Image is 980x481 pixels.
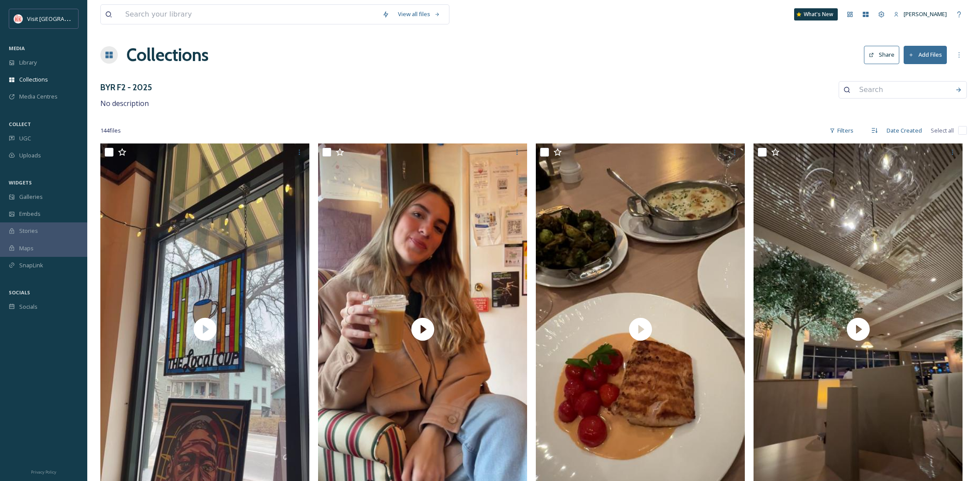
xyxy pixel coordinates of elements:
h3: BYR F2 - 2025 [100,81,152,94]
button: Add Files [904,46,947,64]
span: WIDGETS [9,179,32,186]
span: No description [100,99,149,108]
span: COLLECT [9,121,31,127]
a: Collections [127,42,209,68]
a: What's New [794,8,838,20]
span: Uploads [19,151,41,160]
span: 144 file s [100,126,121,135]
span: Select all [931,126,954,135]
span: Library [19,58,37,67]
span: MEDIA [9,45,25,51]
span: Collections [19,75,48,84]
span: SnapLink [19,261,43,269]
button: Share [864,46,899,64]
span: Galleries [19,193,43,201]
span: Maps [19,244,34,252]
a: [PERSON_NAME] [889,6,951,23]
input: Search your library [121,5,378,24]
a: View all files [394,6,445,23]
span: Privacy Policy [31,469,56,475]
span: [PERSON_NAME] [904,10,947,18]
span: Visit [GEOGRAPHIC_DATA] [27,14,95,23]
div: Filters [825,122,858,139]
div: Date Created [882,122,926,139]
span: Socials [19,303,38,311]
span: Stories [19,227,38,235]
span: UGC [19,134,31,143]
span: Embeds [19,210,41,218]
span: Media Centres [19,92,58,101]
a: Privacy Policy [31,466,56,477]
input: Search [855,80,951,99]
img: vsbm-stackedMISH_CMYKlogo2017.jpg [14,14,23,23]
span: SOCIALS [9,289,30,296]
